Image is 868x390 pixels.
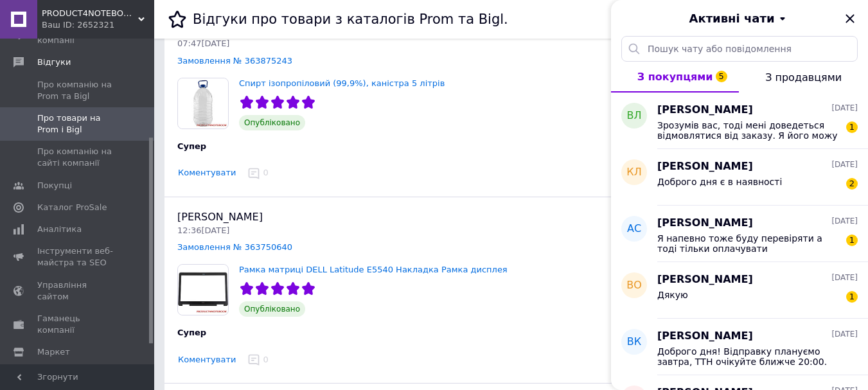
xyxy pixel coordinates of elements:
img: Спирт ізопропіловий (99,9%), каністра 5 літрів [178,78,228,129]
button: КЛ[PERSON_NAME][DATE]Доброго дня є в наявності2 [611,149,868,206]
span: ВО [626,278,642,293]
span: 5 [716,71,727,82]
span: Інструменти веб-майстра та SEO [37,245,119,269]
button: Коментувати [177,353,236,367]
input: Пошук чату або повідомлення [621,36,858,62]
span: ВЛ [626,109,641,123]
button: Активні чати [647,10,832,27]
span: Опубліковано [239,301,305,317]
span: [DATE] [831,329,858,340]
div: Ваш ID: 2652321 [42,19,154,31]
a: Замовлення № 363875243 [177,56,292,66]
span: [PERSON_NAME] [657,103,753,118]
span: Про товари на Prom і Bigl [37,112,119,136]
span: PRODUCT4NOTEBOOK (Запчастини для ноутбуків) [42,8,138,19]
span: [DATE] [831,159,858,170]
button: ВЛ[PERSON_NAME][DATE]Зрозумів вас, тоді мені доведеться відмовлятися від заказу. Я його можу пере... [611,93,868,149]
span: [PERSON_NAME] [177,211,263,223]
span: Маркет [37,346,70,358]
a: Рамка матриці DELL Latitude E5540 Накладка Рамка дисплея [239,265,508,274]
span: Супер [177,328,206,337]
img: Рамка матриці DELL Latitude E5540 Накладка Рамка дисплея [178,265,228,315]
span: Покупці [37,180,72,191]
button: ВО[PERSON_NAME][DATE]Дякую1 [611,262,868,319]
span: Гаманець компанії [37,313,119,336]
span: АС [627,222,641,236]
span: 12:36[DATE] [177,226,229,235]
span: [PERSON_NAME] [657,216,753,231]
button: З продавцями [739,62,868,93]
span: Дякую [657,290,688,300]
span: [DATE] [831,272,858,283]
span: Зрозумів вас, тоді мені доведеться відмовлятися від заказу. Я його можу перезамовити, з доставкою... [657,120,840,141]
span: Я напевно тоже буду перевіряти а тоді тільки оплачувати [657,233,840,254]
span: Доброго дня! Відправку плануємо завтра, ТТН очікуйте ближче 20:00. Гарного дня! [657,346,840,367]
button: Закрити [842,11,858,26]
span: [PERSON_NAME] [657,272,753,287]
span: Каталог ProSale [37,202,107,213]
span: Супер [177,141,206,151]
a: Замовлення № 363750640 [177,242,292,252]
button: АС[PERSON_NAME][DATE]Я напевно тоже буду перевіряти а тоді тільки оплачувати1 [611,206,868,262]
span: Про компанію на Prom та Bigl [37,79,119,102]
button: З покупцями5 [611,62,739,93]
span: [PERSON_NAME] [657,159,753,174]
span: Відгуки [37,57,71,68]
span: З покупцями [637,71,713,83]
span: [DATE] [831,216,858,227]
span: 2 [846,178,858,190]
a: Спирт ізопропіловий (99,9%), каністра 5 літрів [239,78,445,88]
h1: Відгуки про товари з каталогів Prom та Bigl. [193,12,508,27]
span: 1 [846,121,858,133]
span: Аналітика [37,224,82,235]
span: КЛ [626,165,641,180]
span: Управління сайтом [37,279,119,303]
span: 1 [846,291,858,303]
span: 1 [846,235,858,246]
span: [DATE] [831,103,858,114]
span: 07:47[DATE] [177,39,229,48]
span: ВК [627,335,641,350]
button: ВК[PERSON_NAME][DATE]Доброго дня! Відправку плануємо завтра, ТТН очікуйте ближче 20:00. Гарного дня! [611,319,868,375]
button: Коментувати [177,166,236,180]
span: Активні чати [689,10,774,27]
span: [PERSON_NAME] [657,329,753,344]
span: З продавцями [765,71,842,84]
span: Доброго дня є в наявності [657,177,782,187]
span: Про компанію на сайті компанії [37,146,119,169]
span: Опубліковано [239,115,305,130]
